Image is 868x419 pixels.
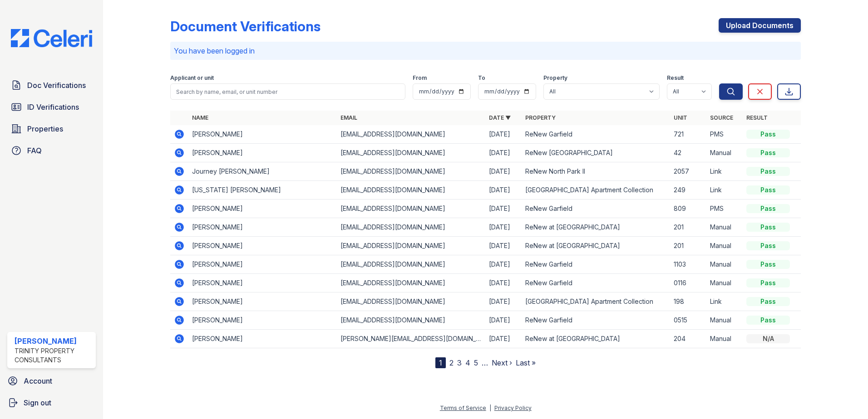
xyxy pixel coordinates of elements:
p: You have been logged in [174,45,797,56]
div: Document Verifications [170,18,321,34]
td: [EMAIL_ADDRESS][DOMAIN_NAME] [337,162,485,181]
td: [PERSON_NAME][EMAIL_ADDRESS][DOMAIN_NAME] [337,330,485,348]
td: [DATE] [485,162,522,181]
label: Property [543,74,567,82]
td: [PERSON_NAME] [188,144,337,162]
span: Sign out [24,397,51,408]
td: [PERSON_NAME] [188,255,337,274]
a: Terms of Service [440,404,486,411]
div: Pass [746,167,790,176]
td: [DATE] [485,330,522,348]
a: Name [192,114,208,121]
td: 809 [670,200,706,218]
div: Pass [746,223,790,232]
td: [EMAIL_ADDRESS][DOMAIN_NAME] [337,311,485,330]
td: [DATE] [485,237,522,255]
td: 204 [670,330,706,348]
td: ReNew Garfield [522,125,670,144]
td: [US_STATE] [PERSON_NAME] [188,181,337,200]
a: 2 [449,358,454,367]
div: 1 [435,357,446,368]
span: ID Verifications [27,102,79,112]
td: [EMAIL_ADDRESS][DOMAIN_NAME] [337,274,485,292]
td: [DATE] [485,255,522,274]
td: [PERSON_NAME] [188,125,337,144]
td: [EMAIL_ADDRESS][DOMAIN_NAME] [337,218,485,237]
label: Result [667,74,684,82]
td: Link [706,292,743,311]
td: 201 [670,218,706,237]
td: [PERSON_NAME] [188,292,337,311]
td: [EMAIL_ADDRESS][DOMAIN_NAME] [337,237,485,255]
a: Next › [492,358,512,367]
td: ReNew at [GEOGRAPHIC_DATA] [522,330,670,348]
td: 198 [670,292,706,311]
div: Trinity Property Consultants [15,346,92,365]
div: | [489,404,491,411]
td: [EMAIL_ADDRESS][DOMAIN_NAME] [337,125,485,144]
td: [DATE] [485,144,522,162]
td: [EMAIL_ADDRESS][DOMAIN_NAME] [337,292,485,311]
td: ReNew Garfield [522,311,670,330]
div: Pass [746,185,790,195]
td: Manual [706,218,743,237]
td: [PERSON_NAME] [188,237,337,255]
a: Privacy Policy [494,404,532,411]
td: [DATE] [485,292,522,311]
span: FAQ [27,145,42,156]
td: 201 [670,237,706,255]
a: Unit [674,114,687,121]
a: Sign out [4,394,99,412]
label: Applicant or unit [170,74,214,82]
td: ReNew at [GEOGRAPHIC_DATA] [522,218,670,237]
a: Source [710,114,733,121]
td: 721 [670,125,706,144]
td: [PERSON_NAME] [188,330,337,348]
td: [EMAIL_ADDRESS][DOMAIN_NAME] [337,181,485,200]
td: [GEOGRAPHIC_DATA] Apartment Collection [522,181,670,200]
td: PMS [706,125,743,144]
td: [EMAIL_ADDRESS][DOMAIN_NAME] [337,200,485,218]
td: 249 [670,181,706,200]
div: Pass [746,278,790,287]
a: ID Verifications [7,98,96,116]
a: Result [746,114,768,121]
div: Pass [746,316,790,325]
iframe: chat widget [830,383,859,410]
label: To [478,74,485,82]
td: 0515 [670,311,706,330]
td: [GEOGRAPHIC_DATA] Apartment Collection [522,292,670,311]
div: Pass [746,204,790,213]
div: [PERSON_NAME] [15,336,92,346]
td: Manual [706,237,743,255]
div: Pass [746,130,790,139]
td: [DATE] [485,218,522,237]
a: Last » [516,358,536,367]
span: Doc Verifications [27,80,86,91]
a: Email [340,114,357,121]
td: 0116 [670,274,706,292]
td: Link [706,162,743,181]
td: ReNew [GEOGRAPHIC_DATA] [522,144,670,162]
span: Account [24,375,52,386]
a: 4 [465,358,470,367]
td: ReNew at [GEOGRAPHIC_DATA] [522,237,670,255]
a: FAQ [7,141,96,160]
td: Link [706,181,743,200]
a: 5 [474,358,478,367]
td: ReNew North Park II [522,162,670,181]
td: [DATE] [485,311,522,330]
a: Upload Documents [719,18,801,33]
td: [DATE] [485,181,522,200]
img: CE_Logo_Blue-a8612792a0a2168367f1c8372b55b34899dd931a85d93a1a3d3e32e68fde9ad4.png [4,29,99,47]
a: 3 [457,358,462,367]
td: [DATE] [485,125,522,144]
a: Properties [7,120,96,138]
div: Pass [746,241,790,250]
td: Manual [706,255,743,274]
td: 42 [670,144,706,162]
td: Manual [706,330,743,348]
label: From [413,74,427,82]
div: N/A [746,334,790,343]
td: Manual [706,274,743,292]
